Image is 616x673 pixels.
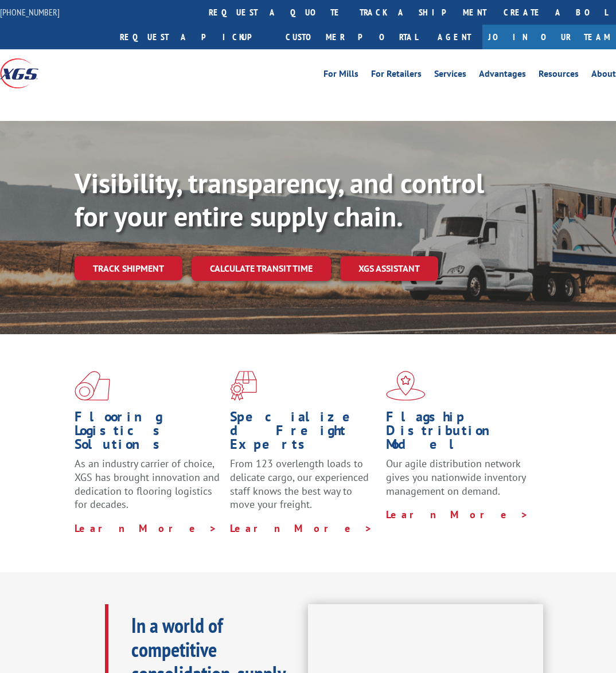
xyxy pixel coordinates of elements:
a: Join Our Team [482,25,616,49]
a: Resources [539,69,579,82]
a: Request a pickup [111,25,277,49]
a: Calculate transit time [192,256,331,281]
a: Advantages [479,69,526,82]
img: xgs-icon-focused-on-flooring-red [230,371,257,401]
h1: Flooring Logistics Solutions [75,410,221,457]
a: Learn More > [75,522,217,535]
a: Customer Portal [277,25,426,49]
span: As an industry carrier of choice, XGS has brought innovation and dedication to flooring logistics... [75,457,220,511]
b: Visibility, transparency, and control for your entire supply chain. [75,165,484,234]
a: XGS ASSISTANT [340,256,438,281]
h1: Flagship Distribution Model [386,410,533,457]
a: Learn More > [230,522,373,535]
a: About [591,69,616,82]
a: Agent [426,25,482,49]
a: For Mills [323,69,358,82]
img: xgs-icon-flagship-distribution-model-red [386,371,426,401]
a: Learn More > [386,508,529,521]
img: xgs-icon-total-supply-chain-intelligence-red [75,371,110,401]
a: For Retailers [371,69,422,82]
h1: Specialized Freight Experts [230,410,377,457]
p: From 123 overlength loads to delicate cargo, our experienced staff knows the best way to move you... [230,457,377,522]
span: Our agile distribution network gives you nationwide inventory management on demand. [386,457,525,498]
a: Track shipment [75,256,182,280]
a: Services [434,69,466,82]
